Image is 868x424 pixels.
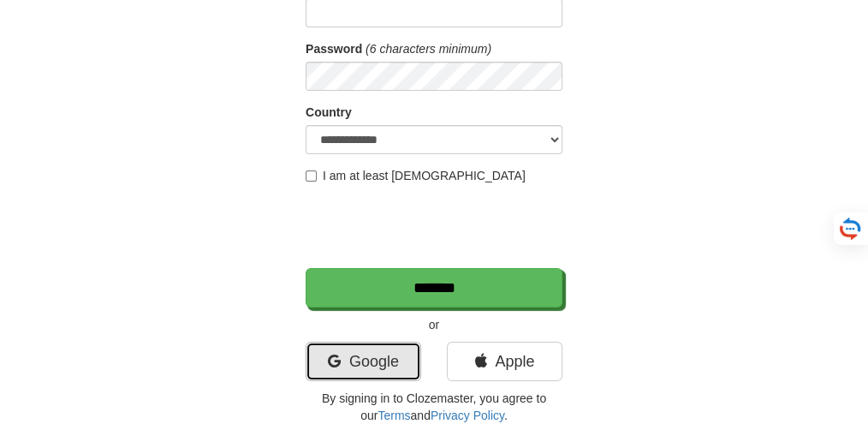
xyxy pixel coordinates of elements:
a: Apple [447,342,562,381]
label: Password [306,40,362,57]
input: I am at least [DEMOGRAPHIC_DATA] [306,170,317,182]
a: Privacy Policy [431,409,504,422]
p: or [306,316,562,333]
label: Country [306,104,352,121]
a: Google [306,342,421,381]
p: By signing in to Clozemaster, you agree to our and . [306,390,562,424]
a: Terms [378,409,410,422]
em: (6 characters minimum) [366,42,491,56]
label: I am at least [DEMOGRAPHIC_DATA] [306,167,526,184]
iframe: reCAPTCHA [306,193,566,260]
